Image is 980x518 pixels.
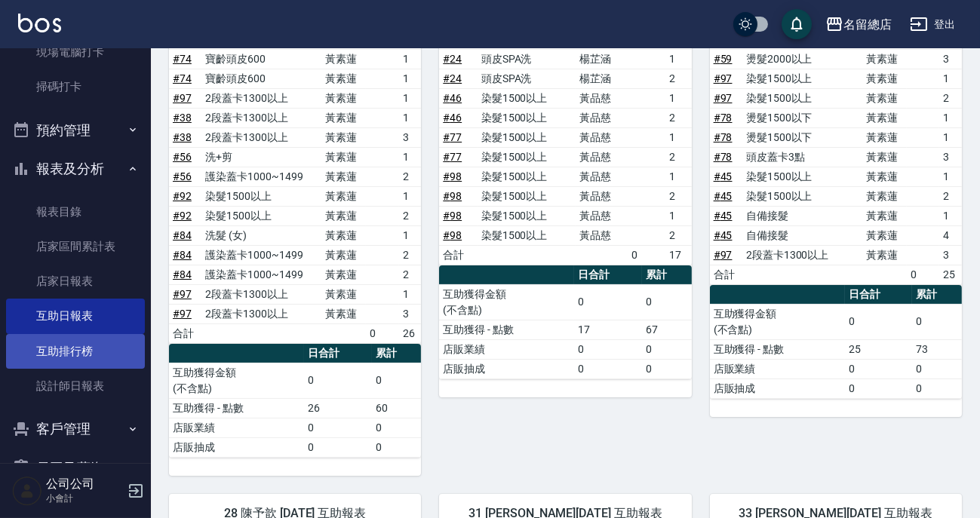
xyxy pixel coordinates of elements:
a: #84 [173,229,192,241]
td: 黃素蓮 [862,186,907,206]
td: 染髮1500以上 [742,88,862,108]
td: 1 [939,127,962,147]
a: #56 [173,151,192,163]
td: 黃品慈 [576,167,628,186]
a: #78 [714,151,733,163]
a: #78 [714,131,733,143]
a: 互助排行榜 [6,334,145,369]
td: 染髮1500以上 [478,225,576,245]
td: 楊芷涵 [576,49,628,69]
td: 0 [845,304,913,339]
td: 0 [304,363,372,398]
td: 黃素蓮 [321,225,366,245]
button: 客戶管理 [6,409,145,449]
td: 互助獲得 - 點數 [439,320,574,339]
td: 1 [399,225,422,245]
td: 自備接髮 [742,206,862,225]
td: 護染蓋卡1000~1499 [201,265,321,284]
td: 互助獲得 - 點數 [169,398,304,418]
td: 燙髮1500以下 [742,108,862,127]
th: 累計 [642,265,692,285]
td: 0 [574,359,642,379]
td: 0 [912,379,962,398]
td: 染髮1500以上 [478,206,576,225]
td: 1 [665,206,692,225]
td: 黃素蓮 [321,245,366,265]
td: 2段蓋卡1300以上 [201,108,321,127]
td: 黃素蓮 [862,147,907,167]
div: 名留總店 [843,15,892,34]
td: 0 [845,379,913,398]
td: 合計 [710,265,742,284]
td: 染髮1500以上 [742,167,862,186]
td: 洗髮 (女) [201,225,321,245]
td: 寶齡頭皮600 [201,69,321,88]
td: 洗+剪 [201,147,321,167]
td: 染髮1500以上 [478,167,576,186]
a: #78 [714,112,733,124]
td: 染髮1500以上 [478,147,576,167]
td: 3 [939,245,962,265]
table: a dense table [710,285,962,399]
td: 黃品慈 [576,225,628,245]
td: 2段蓋卡1300以上 [742,245,862,265]
td: 2 [399,167,422,186]
a: #77 [443,131,462,143]
button: 預約管理 [6,111,145,150]
td: 3 [939,147,962,167]
a: #98 [443,229,462,241]
a: 互助日報表 [6,299,145,333]
a: 店家區間累計表 [6,229,145,264]
td: 1 [939,69,962,88]
td: 2 [665,186,692,206]
td: 黃素蓮 [321,186,366,206]
td: 2 [939,186,962,206]
td: 0 [372,418,422,437]
td: 店販抽成 [439,359,574,379]
td: 寶齡頭皮600 [201,49,321,69]
th: 日合計 [574,265,642,285]
td: 合計 [439,245,477,265]
td: 互助獲得金額 (不含點) [169,363,304,398]
td: 2段蓋卡1300以上 [201,127,321,147]
td: 0 [845,359,913,379]
td: 頭皮SPA洗 [478,69,576,88]
td: 25 [939,265,962,284]
td: 2 [399,265,422,284]
button: 登出 [904,11,962,38]
td: 0 [372,437,422,457]
td: 2 [665,147,692,167]
a: #45 [714,229,733,241]
td: 自備接髮 [742,225,862,245]
a: #97 [714,72,733,84]
td: 2 [399,245,422,265]
a: #98 [443,210,462,222]
td: 黃素蓮 [862,225,907,245]
td: 染髮1500以上 [478,186,576,206]
td: 1 [399,69,422,88]
a: #98 [443,170,462,182]
th: 日合計 [304,344,372,363]
td: 店販業績 [710,359,845,379]
a: #24 [443,53,462,65]
td: 1 [399,88,422,108]
td: 0 [912,359,962,379]
td: 0 [642,284,692,320]
td: 2段蓋卡1300以上 [201,88,321,108]
a: 掃碼打卡 [6,69,145,104]
td: 1 [665,49,692,69]
td: 1 [939,108,962,127]
td: 合計 [169,323,201,343]
td: 1 [665,88,692,108]
a: #46 [443,92,462,104]
p: 小會計 [46,492,123,505]
a: #38 [173,112,192,124]
td: 頭皮SPA洗 [478,49,576,69]
table: a dense table [169,344,421,458]
td: 0 [366,323,398,343]
td: 黃素蓮 [862,49,907,69]
td: 67 [642,320,692,339]
td: 頭皮蓋卡3點 [742,147,862,167]
td: 26 [399,323,422,343]
a: #77 [443,151,462,163]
